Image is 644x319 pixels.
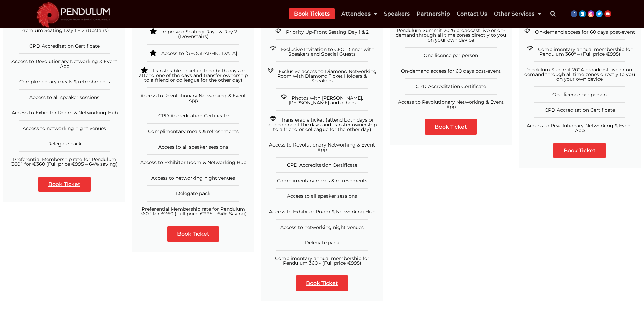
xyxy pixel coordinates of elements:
span: Transferable ticket (attend both days or attend one of the days and transfer ownership to a frien... [268,117,377,132]
span: Access to Revolutionary Networking & Event App [140,92,246,103]
a: Book Ticket [425,119,477,135]
span: One licence per person [424,52,478,58]
span: Access to Revolutionary Networking & Event App [269,142,375,153]
span: Complimentary meals & refreshments [148,128,239,134]
span: Access to all speaker sessions [158,144,228,150]
a: Speakers [384,8,410,19]
span: Access to networking night venues [23,125,106,131]
span: CPD Accreditation Certificate [416,83,486,89]
nav: Menu [289,8,541,19]
div: Search [546,7,560,21]
span: Complimentary annual membership for Pendulum 360° – (Full price €995) [538,46,633,57]
a: Contact Us [457,8,487,19]
span: Complimentary annual membership for Pendulum 360 - (Full price €995) [275,255,369,266]
span: Photos with [PERSON_NAME], [PERSON_NAME] and others [289,95,363,106]
iframe: Brevo live chat [3,252,117,316]
span: Transferable ticket (attend both days or attend one of the days and transfer ownership to a frien... [139,68,248,83]
a: Book Ticket [296,275,348,291]
span: Priority Up-Front Seating Day 1 & 2 [286,29,369,35]
a: Book Tickets [294,8,330,19]
span: Preferential Membership rate for Pendulum 360˚ for €360 (Full price €995 – 64% Saving) [140,206,247,217]
span: CPD Accreditation Certificate [29,43,100,49]
span: Preferential Membership rate for Pendulum 360˚ for €360 (Full price €995 – 64% saving) [11,156,118,167]
a: Book Ticket [38,177,91,192]
span: Complimentary meals & refreshments [277,178,367,184]
span: Access to Exhibitor Room & Networking Hub [269,209,375,215]
a: Book Ticket [553,143,606,158]
span: Access to Exhibitor Room & Networking Hub [11,110,118,116]
span: Delegate pack [47,141,81,147]
a: Partnership [416,8,450,19]
span: One licence per person [552,91,607,98]
span: Delegate pack [176,190,210,196]
a: Other Services [494,8,541,19]
a: Book Ticket [167,226,219,242]
span: CPD Accreditation Certificate [545,107,615,113]
span: Access to all speaker sessions [29,94,99,100]
span: Pendulum Summit 2024 broadcast live or on-demand through all time zones directly to you on your o... [524,67,635,82]
span: Access to [GEOGRAPHIC_DATA] [161,50,237,56]
span: Improved Seating Day 1 & Day 2 (Downstairs) [161,29,237,39]
span: Exclusive access to Diamond Networking Room with Diamond Ticket Holders & Speakers [277,68,377,84]
span: Access to Exhibitor Room & Networking Hub [140,159,246,165]
span: Pendulum Summit 2026 broadcast live or on-demand through all time zones directly to you on your o... [396,27,506,43]
span: Access to Revolutionary Networking & Event App [527,123,633,133]
span: Access to all speaker sessions [287,193,357,199]
a: Attendees [341,8,377,19]
span: On-demand access for 60 days post-event [535,29,635,35]
span: Access to networking night venues [151,175,235,181]
span: Access to Revolutionary Networking & Event App [11,58,117,69]
span: Complimentary meals & refreshments [19,79,110,85]
span: CPD Accreditation Certificate [158,113,229,119]
span: Premium Seating Day 1 + 2 (Upstairs) [20,27,109,33]
span: Delegate pack [305,240,339,246]
span: On-demand access for 60 days post-event [401,68,501,74]
span: Exclusive Invitation to CEO Dinner with Speakers and Special Guests [281,46,374,57]
span: CPD Accreditation Certificate [287,162,357,168]
span: Access to Revolutionary Networking & Event App [398,99,504,110]
span: Access to networking night venues [280,224,364,230]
